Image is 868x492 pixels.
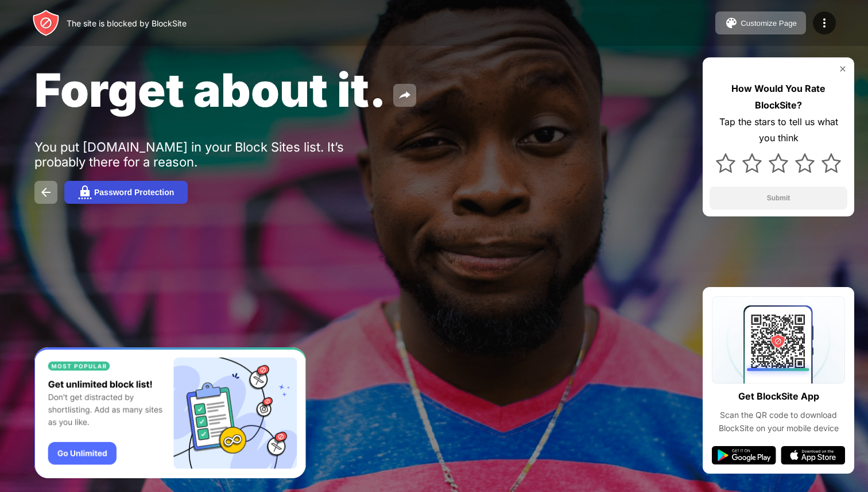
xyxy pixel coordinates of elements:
[742,153,762,173] img: star.svg
[795,153,815,173] img: star.svg
[838,64,847,73] img: rate-us-close.svg
[34,140,389,169] div: You put [DOMAIN_NAME] in your Block Sites list. It’s probably there for a reason.
[710,187,847,210] button: Submit
[67,18,187,28] div: The site is blocked by BlockSite
[39,185,53,199] img: back.svg
[817,16,831,30] img: menu-icon.svg
[94,188,174,197] div: Password Protection
[712,446,776,464] img: google-play.svg
[34,62,386,118] span: Forget about it.
[716,153,735,173] img: star.svg
[741,19,797,28] div: Customize Page
[781,446,845,464] img: app-store.svg
[398,88,412,102] img: share.svg
[78,185,92,199] img: password.svg
[715,11,806,34] button: Customize Page
[712,296,845,383] img: qrcode.svg
[821,153,841,173] img: star.svg
[738,388,819,405] div: Get BlockSite App
[724,16,738,30] img: pallet.svg
[769,153,788,173] img: star.svg
[710,80,847,114] div: How Would You Rate BlockSite?
[64,181,188,204] button: Password Protection
[34,347,306,479] iframe: Banner
[710,114,847,147] div: Tap the stars to tell us what you think
[32,9,60,37] img: header-logo.svg
[712,409,845,435] div: Scan the QR code to download BlockSite on your mobile device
